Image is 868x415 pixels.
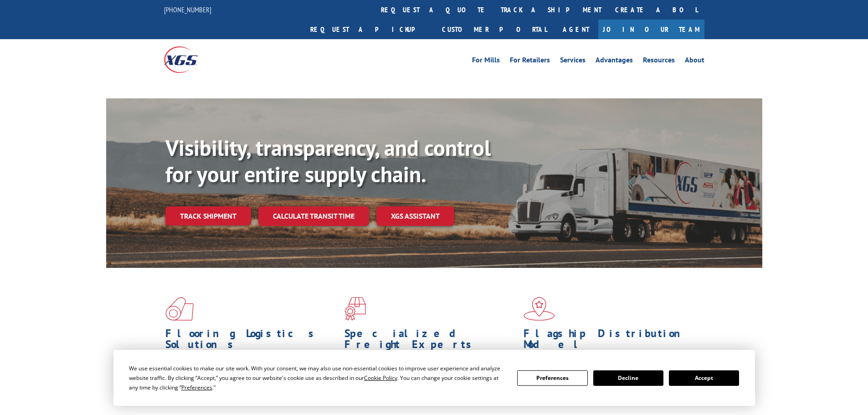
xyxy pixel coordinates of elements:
[376,206,454,226] a: XGS ASSISTANT
[258,206,369,226] a: Calculate transit time
[129,364,506,392] div: We use essential cookies to make our site work. With your consent, we may also use non-essential ...
[344,297,366,321] img: xgs-icon-focused-on-flooring-red
[643,56,675,67] a: Resources
[524,297,555,321] img: xgs-icon-flagship-distribution-model-red
[472,56,500,67] a: For Mills
[164,5,211,14] a: [PHONE_NUMBER]
[685,56,704,67] a: About
[510,56,550,67] a: For Retailers
[165,206,251,225] a: Track shipment
[344,328,517,354] h1: Specialized Freight Experts
[524,328,696,354] h1: Flagship Distribution Model
[554,20,598,39] a: Agent
[435,20,554,39] a: Customer Portal
[113,350,755,406] div: Cookie Consent Prompt
[303,20,435,39] a: Request a pickup
[181,384,212,391] span: Preferences
[560,56,586,67] a: Services
[165,328,338,354] h1: Flooring Logistics Solutions
[593,370,663,386] button: Decline
[669,370,739,386] button: Accept
[364,374,397,382] span: Cookie Policy
[596,56,633,67] a: Advantages
[598,20,704,39] a: Join Our Team
[165,133,491,188] b: Visibility, transparency, and control for your entire supply chain.
[165,297,194,321] img: xgs-icon-total-supply-chain-intelligence-red
[517,370,587,386] button: Preferences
